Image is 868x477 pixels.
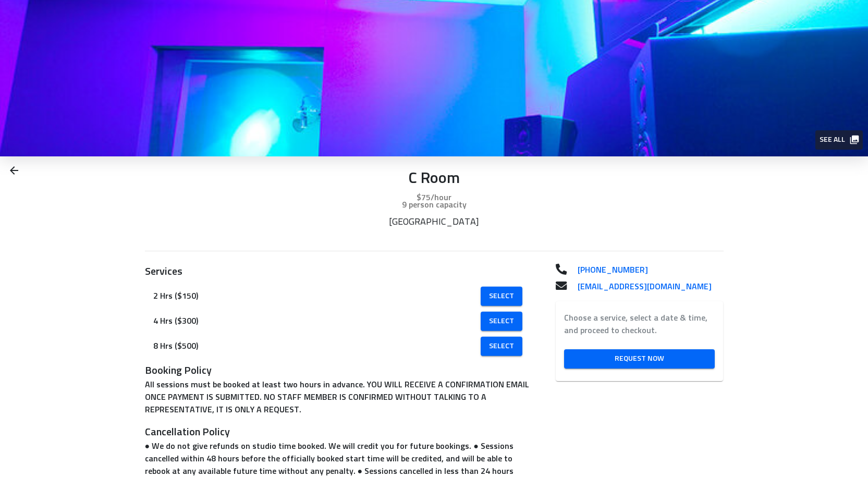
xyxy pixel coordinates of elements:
span: Request Now [572,352,707,365]
a: [EMAIL_ADDRESS][DOMAIN_NAME] [569,280,723,293]
span: Select [489,340,514,353]
a: Select [481,312,522,331]
span: See all [820,133,858,146]
p: C Room [145,169,724,189]
span: Select [489,290,514,303]
h3: Cancellation Policy [145,424,531,440]
h3: Services [145,264,531,279]
p: All sessions must be booked at least two hours in advance. YOU WILL RECEIVE A CONFIRMATION EMAIL ... [145,378,531,416]
span: 8 Hrs ($500) [153,340,482,352]
div: 4 Hrs ($300) [145,309,531,334]
a: Request Now [564,349,715,369]
h3: Booking Policy [145,363,531,378]
button: See all [815,130,863,150]
p: $75/hour [145,191,724,204]
p: [GEOGRAPHIC_DATA] [289,216,579,228]
a: [PHONE_NUMBER] [569,264,723,276]
span: Select [489,315,514,328]
a: Select [481,287,522,306]
p: 9 person capacity [145,199,724,211]
label: Choose a service, select a date & time, and proceed to checkout. [564,312,715,337]
span: 2 Hrs ($150) [153,290,482,302]
div: 2 Hrs ($150) [145,284,531,309]
a: Select [481,337,522,356]
div: 8 Hrs ($500) [145,334,531,359]
span: 4 Hrs ($300) [153,315,482,327]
